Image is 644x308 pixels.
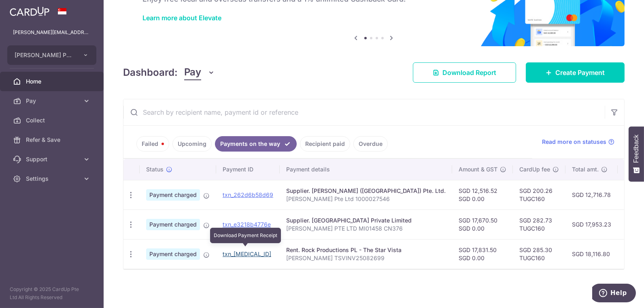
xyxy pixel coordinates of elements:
[286,246,446,254] div: Rent. Rock Productions PL - The Star Vista
[459,165,497,173] span: Amount & GST
[513,180,565,210] td: SGD 200.26 TUGC160
[142,14,221,22] a: Learn more about Elevate
[413,62,516,83] a: Download Report
[300,136,350,152] a: Recipient paid
[26,97,79,105] span: Pay
[10,6,49,16] img: CardUp
[633,135,640,163] span: Feedback
[286,225,446,233] p: [PERSON_NAME] PTE LTD MI01458 CN376
[26,116,79,124] span: Collect
[223,250,271,257] a: txn_[MEDICAL_ID]
[513,239,565,269] td: SGD 285.30 TUGC160
[592,284,636,304] iframe: Opens a widget where you can find more information
[286,195,446,203] p: [PERSON_NAME] Pte Ltd 1000027546
[216,159,280,180] th: Payment ID
[172,136,212,152] a: Upcoming
[280,159,452,180] th: Payment details
[452,180,513,210] td: SGD 12,516.52 SGD 0.00
[146,165,164,173] span: Status
[13,28,91,36] p: [PERSON_NAME][EMAIL_ADDRESS][DOMAIN_NAME]
[123,65,178,80] h4: Dashboard:
[513,210,565,239] td: SGD 282.73 TUGC160
[629,126,644,182] button: Feedback - Show survey
[210,228,281,243] div: Download Payment Receipt
[452,239,513,269] td: SGD 17,831.50 SGD 0.00
[452,210,513,239] td: SGD 17,670.50 SGD 0.00
[223,191,273,198] a: txn_262d6b58d69
[146,219,200,230] span: Payment charged
[555,68,605,77] span: Create Payment
[565,239,618,269] td: SGD 18,116.80
[26,136,79,144] span: Refer & Save
[542,138,606,146] span: Read more on statuses
[146,189,200,201] span: Payment charged
[526,62,625,83] a: Create Payment
[286,187,446,195] div: Supplier. [PERSON_NAME] ([GEOGRAPHIC_DATA]) Pte. Ltd.
[7,45,96,65] button: [PERSON_NAME] PTE. LTD.
[223,221,271,228] a: txn_e3218b4776e
[565,210,618,239] td: SGD 17,953.23
[565,180,618,210] td: SGD 12,716.78
[15,51,74,59] span: [PERSON_NAME] PTE. LTD.
[286,254,446,262] p: [PERSON_NAME] TSVINV25082699
[353,136,388,152] a: Overdue
[215,136,297,152] a: Payments on the way
[519,165,550,173] span: CardUp fee
[184,65,215,80] button: Pay
[542,138,614,146] a: Read more on statuses
[26,175,79,183] span: Settings
[442,68,496,77] span: Download Report
[136,136,169,152] a: Failed
[26,77,79,86] span: Home
[572,165,599,173] span: Total amt.
[184,65,201,80] span: Pay
[26,155,79,163] span: Support
[146,248,200,260] span: Payment charged
[286,216,446,225] div: Supplier. [GEOGRAPHIC_DATA] Private Limited
[123,99,605,125] input: Search by recipient name, payment id or reference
